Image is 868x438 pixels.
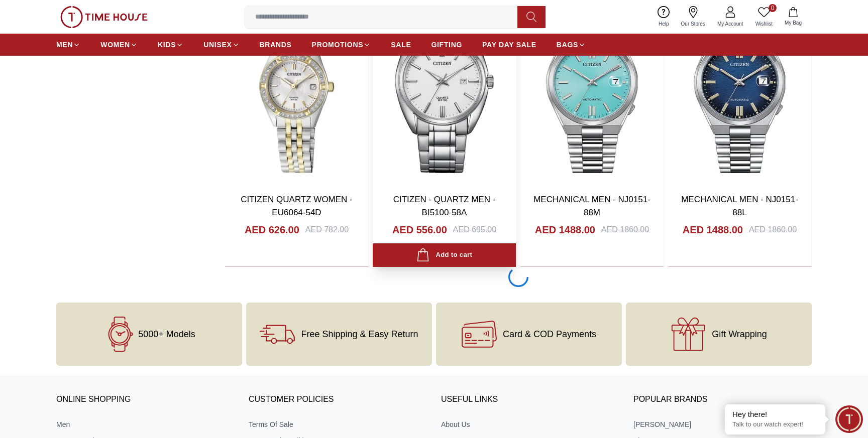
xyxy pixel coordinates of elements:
[138,329,195,339] span: 5000+ Models
[751,20,777,28] span: Wishlist
[392,223,447,237] h4: AED 556.00
[749,4,779,30] a: 0Wishlist
[732,420,818,429] p: Talk to our watch expert!
[312,36,371,54] a: PROMOTIONS
[453,224,496,236] div: AED 695.00
[441,419,619,429] a: About Us
[677,20,709,28] span: Our Stores
[482,36,536,54] a: PAY DAY SALE
[779,5,808,29] button: My Bag
[391,36,411,54] a: SALE
[373,243,516,267] button: Add to cart
[441,392,619,407] h3: USEFUL LINKS
[301,329,418,339] span: Free Shipping & Easy Return
[100,40,130,50] span: WOMEN
[655,20,673,28] span: Help
[835,405,863,433] div: Chat Widget
[712,329,767,339] span: Gift Wrapping
[56,36,80,54] a: MEN
[732,409,818,419] div: Hey there!
[503,329,596,339] span: Card & COD Payments
[681,195,798,217] a: MECHANICAL MEN - NJ0151-88L
[431,36,462,54] a: GIFTING
[60,6,148,28] img: ...
[260,36,292,54] a: BRANDS
[158,40,176,50] span: KIDS
[535,223,595,237] h4: AED 1488.00
[100,36,138,54] a: WOMEN
[203,36,239,54] a: UNISEX
[249,419,427,429] a: Terms Of Sale
[416,248,472,262] div: Add to cart
[241,195,353,217] a: CITIZEN QUARTZ WOMEN - EU6064-54D
[56,392,235,407] h3: ONLINE SHOPPING
[431,40,462,50] span: GIFTING
[683,223,743,237] h4: AED 1488.00
[482,40,536,50] span: PAY DAY SALE
[249,392,427,407] h3: CUSTOMER POLICIES
[391,40,411,50] span: SALE
[557,36,586,54] a: BAGS
[393,195,496,217] a: CITIZEN - QUARTZ MEN - BI5100-58A
[781,19,806,27] span: My Bag
[245,223,299,237] h4: AED 626.00
[260,40,292,50] span: BRANDS
[675,4,711,30] a: Our Stores
[56,419,235,429] a: Men
[633,419,812,429] a: [PERSON_NAME]
[158,36,183,54] a: KIDS
[653,4,675,30] a: Help
[533,195,650,217] a: MECHANICAL MEN - NJ0151-88M
[633,392,812,407] h3: Popular Brands
[203,40,232,50] span: UNISEX
[312,40,364,50] span: PROMOTIONS
[769,4,777,12] span: 0
[713,20,747,28] span: My Account
[749,224,797,236] div: AED 1860.00
[557,40,578,50] span: BAGS
[601,224,649,236] div: AED 1860.00
[56,40,73,50] span: MEN
[305,224,349,236] div: AED 782.00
